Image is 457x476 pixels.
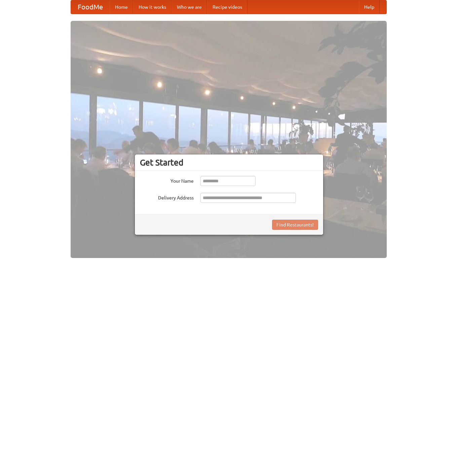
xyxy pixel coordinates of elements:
[172,0,207,14] a: Who we are
[140,193,194,201] label: Delivery Address
[140,176,194,184] label: Your Name
[71,0,110,14] a: FoodMe
[133,0,172,14] a: How it works
[207,0,247,14] a: Recipe videos
[110,0,133,14] a: Home
[272,220,318,230] button: Find Restaurants!
[140,157,318,168] h3: Get Started
[359,0,380,14] a: Help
